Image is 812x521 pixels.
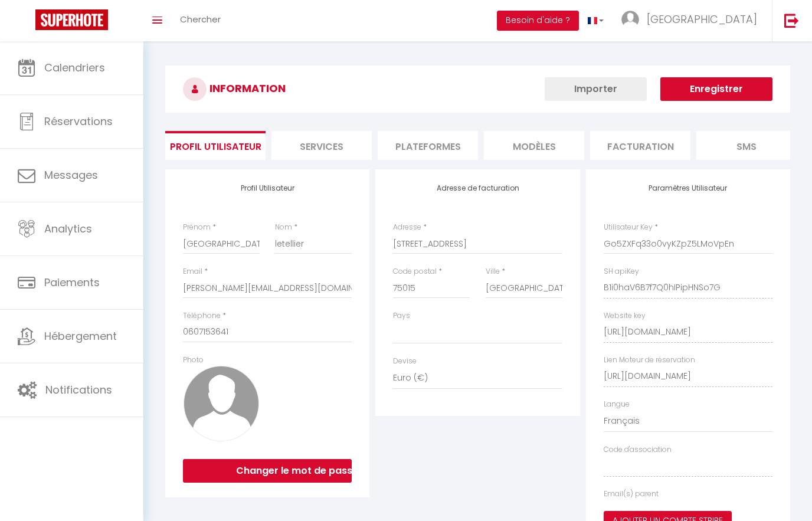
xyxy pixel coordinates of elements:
label: Website key [604,310,646,322]
span: Calendriers [44,60,105,75]
button: Besoin d'aide ? [497,11,579,31]
span: Paiements [44,275,100,290]
label: Adresse [393,222,421,233]
label: Devise [393,356,417,367]
li: Services [271,131,372,160]
label: Téléphone [183,310,221,322]
img: avatar.png [184,366,259,441]
button: Enregistrer [660,77,772,101]
button: Ouvrir le widget de chat LiveChat [9,5,45,40]
span: Analytics [44,221,92,236]
label: SH apiKey [604,266,639,277]
label: Ville [486,266,500,277]
li: MODÈLES [484,131,584,160]
label: Code d'association [604,444,672,456]
span: Hébergement [44,329,117,343]
label: Prénom [183,222,211,233]
span: Réservations [44,114,113,129]
label: Pays [393,310,410,322]
h4: Adresse de facturation [393,184,562,192]
span: Messages [44,168,98,182]
label: Photo [183,355,204,366]
label: Email [183,266,202,277]
label: Email(s) parent [604,489,659,500]
span: [GEOGRAPHIC_DATA] [647,12,757,27]
li: Profil Utilisateur [165,131,266,160]
img: Super Booking [35,9,108,30]
label: Nom [275,222,292,233]
button: Changer le mot de passe [183,459,352,483]
label: Utilisateur Key [604,222,653,233]
span: Notifications [45,382,112,397]
h3: INFORMATION [165,65,790,113]
label: Langue [604,399,630,410]
img: ... [621,11,639,28]
h4: Profil Utilisateur [183,184,352,192]
h4: Paramètres Utilisateur [604,184,772,192]
img: logout [784,13,799,28]
label: Lien Moteur de réservation [604,355,695,366]
button: Importer [545,77,647,101]
span: Chercher [180,13,221,25]
label: Code postal [393,266,437,277]
li: Facturation [590,131,690,160]
li: SMS [696,131,797,160]
li: Plateformes [378,131,478,160]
